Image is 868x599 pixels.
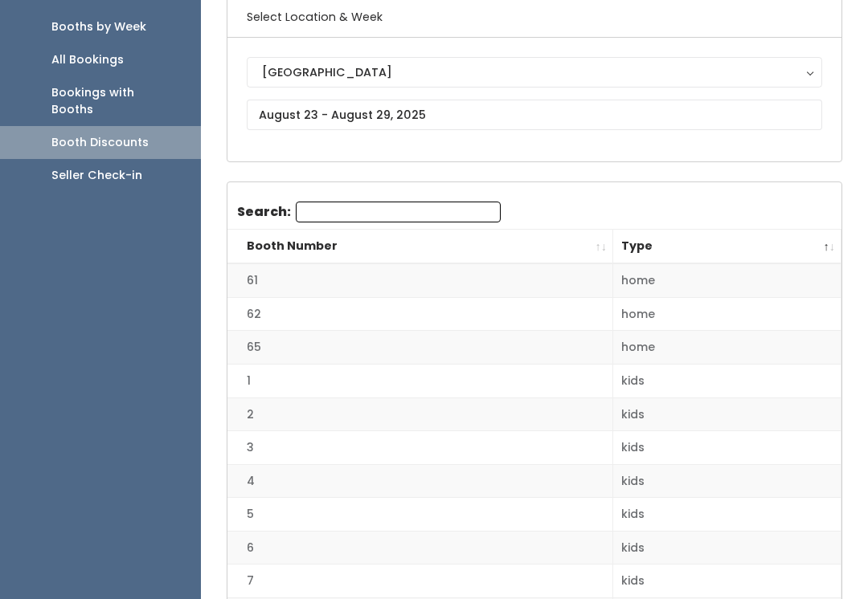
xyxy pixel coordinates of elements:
td: kids [613,431,841,465]
div: Seller Check-in [51,167,142,184]
td: 6 [227,531,613,564]
input: Search: [296,202,501,222]
td: 5 [227,498,613,532]
div: All Bookings [51,51,124,68]
td: 62 [227,297,613,331]
td: home [613,297,841,331]
td: 61 [227,263,613,297]
td: 65 [227,331,613,365]
td: kids [613,365,841,398]
td: 7 [227,564,613,598]
td: kids [613,498,841,532]
td: kids [613,564,841,598]
td: kids [613,531,841,564]
th: Booth Number: activate to sort column ascending [227,230,613,264]
div: [GEOGRAPHIC_DATA] [262,63,807,81]
div: Bookings with Booths [51,84,175,118]
td: 1 [227,365,613,398]
td: 2 [227,397,613,431]
td: 4 [227,464,613,498]
td: home [613,263,841,297]
label: Search: [237,202,501,222]
td: kids [613,397,841,431]
td: home [613,331,841,365]
input: August 23 - August 29, 2025 [247,100,822,130]
th: Type: activate to sort column descending [613,230,841,264]
div: Booth Discounts [51,134,149,151]
div: Booths by Week [51,18,146,35]
td: kids [613,464,841,498]
td: 3 [227,431,613,465]
button: [GEOGRAPHIC_DATA] [247,57,822,88]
